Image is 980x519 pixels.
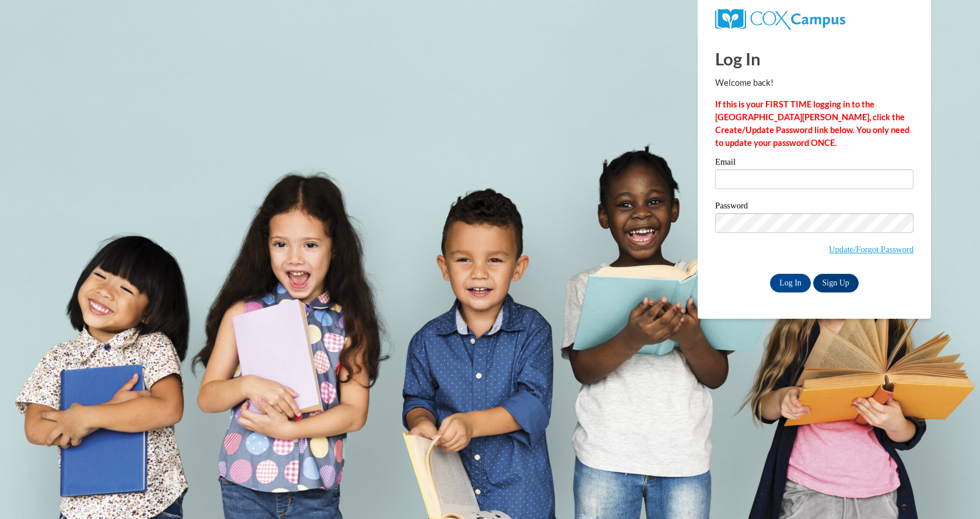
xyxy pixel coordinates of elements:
[715,99,909,148] strong: If this is your FIRST TIME logging in to the [GEOGRAPHIC_DATA][PERSON_NAME], click the Create/Upd...
[715,76,914,89] p: Welcome back!
[715,201,914,213] label: Password
[829,245,914,254] a: Update/Forgot Password
[770,274,811,292] input: Log In
[715,9,845,30] img: COX Campus
[813,274,859,292] a: Sign Up
[715,13,845,23] a: COX Campus
[715,158,914,169] label: Email
[715,47,914,71] h1: Log In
